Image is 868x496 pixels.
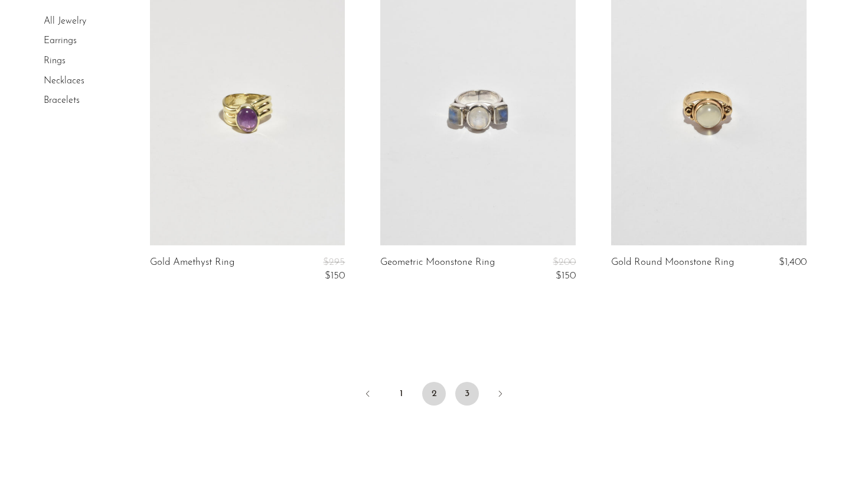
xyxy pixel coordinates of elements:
a: Necklaces [44,76,84,86]
a: Gold Amethyst Ring [150,257,234,281]
span: $1,400 [779,257,807,267]
a: Gold Round Moonstone Ring [611,257,734,268]
a: 3 [455,382,479,406]
a: All Jewelry [44,17,86,26]
a: Rings [44,56,66,66]
a: Earrings [44,37,77,46]
a: Geometric Moonstone Ring [380,257,495,281]
span: $150 [325,271,345,281]
span: 2 [422,382,446,406]
a: 1 [389,382,413,406]
a: Previous [356,382,380,408]
span: $295 [323,257,345,267]
a: Bracelets [44,96,80,105]
span: $200 [553,257,576,267]
a: Next [488,382,512,408]
span: $150 [556,271,576,281]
